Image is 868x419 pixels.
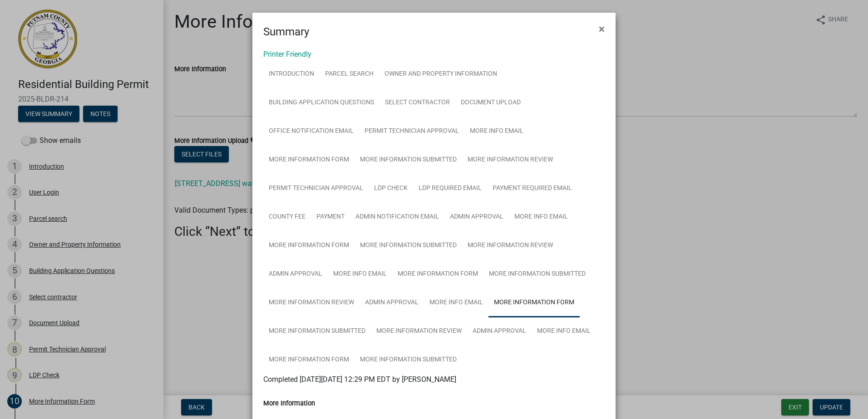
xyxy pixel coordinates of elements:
[311,203,350,232] a: Payment
[487,174,577,203] a: Payment Required Email
[462,146,558,175] a: More Information Review
[328,260,392,289] a: More Info Email
[355,146,462,175] a: More Information Submitted
[263,174,369,203] a: Permit Technician Approval
[263,88,380,117] a: Building Application Questions
[263,375,456,384] span: Completed [DATE][DATE] 12:29 PM EDT by [PERSON_NAME]
[592,16,612,42] button: Close
[413,174,487,203] a: LDP Required Email
[263,400,315,407] label: More Information
[464,117,529,146] a: More Info Email
[263,288,360,317] a: More Information Review
[467,317,532,346] a: Admin Approval
[320,60,379,89] a: Parcel search
[263,317,371,346] a: More Information Submitted
[509,203,573,232] a: More Info Email
[263,24,309,40] h4: Summary
[355,346,462,375] a: More Information Submitted
[263,346,355,375] a: More Information Form
[462,231,558,260] a: More Information Review
[263,50,311,58] a: Printer Friendly
[263,260,328,289] a: Admin Approval
[532,317,596,346] a: More Info Email
[369,174,413,203] a: LDP Check
[392,260,483,289] a: More Information Form
[350,203,444,232] a: Admin Notification Email
[444,203,509,232] a: Admin Approval
[380,88,455,117] a: Select contractor
[263,60,320,89] a: Introduction
[599,23,605,35] span: ×
[455,88,526,117] a: Document Upload
[359,117,464,146] a: Permit Technician Approval
[360,288,424,317] a: Admin Approval
[379,60,503,89] a: Owner and Property Information
[263,117,359,146] a: Office Notification Email
[424,288,488,317] a: More Info Email
[263,203,311,232] a: County Fee
[483,260,591,289] a: More Information Submitted
[488,288,580,317] a: More Information Form
[263,231,355,260] a: More Information Form
[355,231,462,260] a: More Information Submitted
[263,146,355,175] a: More Information Form
[371,317,467,346] a: More Information Review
